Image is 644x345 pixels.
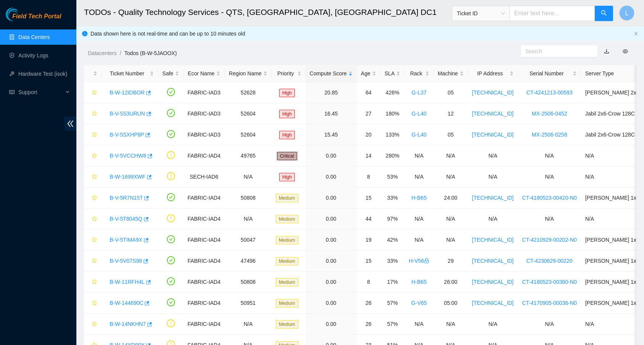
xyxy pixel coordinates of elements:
[92,321,97,327] span: star
[472,195,514,201] a: [TECHNICAL_ID]
[306,187,357,208] td: 0.00
[510,6,595,21] input: Enter text here...
[92,174,97,180] span: star
[110,300,143,306] a: B-W-144690C
[623,49,628,54] span: eye
[457,8,505,19] span: Ticket ID
[110,237,142,243] a: B-V-5TIMA9X
[110,111,145,117] a: B-V-5S3URUN
[88,86,97,99] button: star
[357,187,380,208] td: 15
[604,48,609,54] a: download
[526,90,573,96] a: CT-4241213-00593
[110,216,142,222] a: B-V-5T8045Q
[306,293,357,314] td: 0.00
[225,166,272,187] td: N/A
[405,145,434,166] td: N/A
[306,103,357,124] td: 16.45
[110,195,143,201] a: B-V-5R7N15T
[306,272,357,293] td: 0.00
[411,195,427,201] a: H-B65
[306,82,357,103] td: 20.85
[110,90,145,96] a: B-W-12IDBOR
[434,103,468,124] td: 12
[92,111,97,117] span: star
[225,145,272,166] td: 49765
[306,208,357,229] td: 0.00
[276,194,298,202] span: Medium
[357,124,380,145] td: 20
[225,314,272,335] td: N/A
[18,52,49,59] a: Activity Logs
[598,45,615,57] button: download
[225,229,272,251] td: 50047
[92,237,97,243] span: star
[306,124,357,145] td: 15.45
[405,166,434,187] td: N/A
[522,279,577,285] a: CT-4180523-00360-N0
[276,278,298,286] span: Medium
[306,314,357,335] td: 0.00
[9,90,15,95] span: read
[110,279,145,285] a: B-W-11RFH4L
[357,293,380,314] td: 26
[357,314,380,335] td: 26
[380,229,405,251] td: 42%
[601,10,607,17] span: search
[468,314,518,335] td: N/A
[525,47,587,55] input: Search
[167,319,175,327] span: exclamation-circle
[92,216,97,222] span: star
[18,71,67,77] a: Hardware Test (isok)
[434,272,468,293] td: 26:00
[634,31,638,36] span: close
[183,314,225,335] td: FABRIC-IAD4
[279,173,295,181] span: High
[357,272,380,293] td: 8
[434,82,468,103] td: 05
[472,258,514,264] a: [TECHNICAL_ID]
[18,85,63,100] span: Support
[532,132,567,138] a: MX-2506-0258
[522,237,577,243] a: CT-4210929-00202-N0
[434,187,468,208] td: 24:00
[434,145,468,166] td: N/A
[65,117,76,131] span: double-left
[88,234,97,246] button: star
[380,124,405,145] td: 133%
[424,258,429,264] span: lock
[88,107,97,120] button: star
[412,90,427,96] a: G-L37
[183,82,225,103] td: FABRIC-IAD3
[88,50,117,56] a: Datacenters
[472,279,514,285] a: [TECHNICAL_ID]
[634,31,638,36] button: close
[357,145,380,166] td: 14
[357,251,380,272] td: 15
[412,132,427,138] a: G-L40
[357,166,380,187] td: 8
[88,255,97,267] button: star
[405,314,434,335] td: N/A
[380,145,405,166] td: 280%
[167,172,175,180] span: exclamation-circle
[225,82,272,103] td: 52628
[434,251,468,272] td: 29
[225,124,272,145] td: 52604
[306,166,357,187] td: 0.00
[92,279,97,285] span: star
[434,229,468,251] td: N/A
[625,8,629,18] span: L
[88,150,97,162] button: star
[124,50,176,56] a: Todos (B-W-5JAOOX)
[472,111,514,117] a: [TECHNICAL_ID]
[88,213,97,225] button: star
[167,109,175,117] span: check-circle
[167,277,175,285] span: check-circle
[183,229,225,251] td: FABRIC-IAD4
[380,103,405,124] td: 180%
[276,320,298,329] span: Medium
[380,272,405,293] td: 17%
[518,208,581,229] td: N/A
[532,111,567,117] a: MX-2506-0452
